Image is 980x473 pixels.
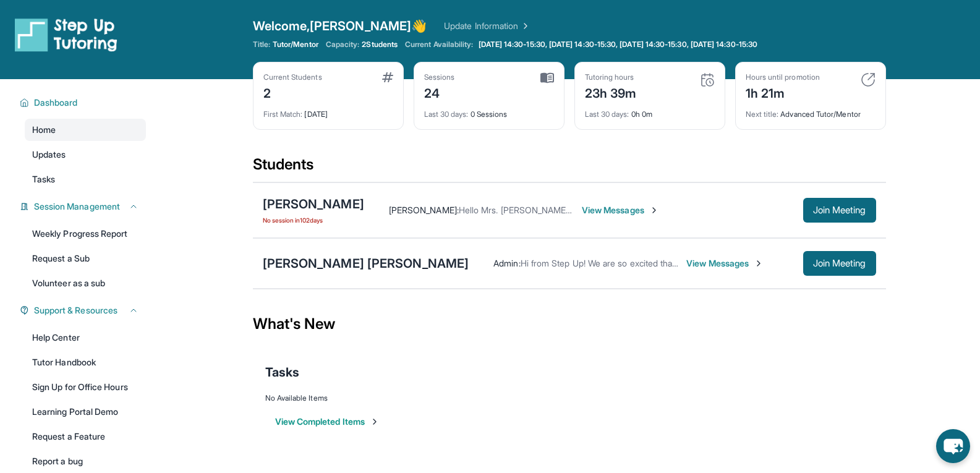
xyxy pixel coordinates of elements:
[32,173,55,185] span: Tasks
[424,109,469,119] span: Last 30 days :
[326,40,360,49] span: Capacity:
[746,102,876,119] div: Advanced Tutor/Mentor
[25,119,146,141] a: Home
[29,200,138,213] button: Session Management
[700,72,715,87] img: card
[275,415,380,428] button: View Completed Items
[362,40,398,49] span: 2 Students
[253,40,270,49] span: Title:
[32,148,66,161] span: Updates
[263,215,364,225] span: No session in 102 days
[585,82,637,102] div: 23h 39m
[263,72,322,82] div: Current Students
[405,40,473,49] span: Current Availability:
[686,257,764,270] span: View Messages
[253,297,886,351] div: What's New
[34,200,120,213] span: Session Management
[34,96,78,109] span: Dashboard
[25,223,146,245] a: Weekly Progress Report
[518,20,530,32] img: Chevron Right
[382,72,393,82] img: card
[444,20,530,32] a: Update Information
[265,364,299,381] span: Tasks
[253,17,427,35] span: Welcome, [PERSON_NAME] 👋
[25,326,146,349] a: Help Center
[585,109,629,119] span: Last 30 days :
[649,205,659,215] img: Chevron-Right
[479,40,757,49] span: [DATE] 14:30-15:30, [DATE] 14:30-15:30, [DATE] 14:30-15:30, [DATE] 14:30-15:30
[813,207,866,214] span: Join Meeting
[29,304,138,317] button: Support & Resources
[25,351,146,373] a: Tutor Handbook
[585,102,715,119] div: 0h 0m
[424,72,455,82] div: Sessions
[746,109,779,119] span: Next title :
[25,143,146,166] a: Updates
[25,450,146,472] a: Report a bug
[25,272,146,294] a: Volunteer as a sub
[263,82,322,102] div: 2
[263,195,364,213] div: [PERSON_NAME]
[936,429,970,463] button: chat-button
[424,102,554,119] div: 0 Sessions
[746,82,820,102] div: 1h 21m
[493,258,520,268] span: Admin :
[32,124,56,136] span: Home
[861,72,876,87] img: card
[253,155,886,182] div: Students
[813,260,866,267] span: Join Meeting
[273,40,318,49] span: Tutor/Mentor
[25,401,146,423] a: Learning Portal Demo
[754,258,764,268] img: Chevron-Right
[389,205,459,215] span: [PERSON_NAME] :
[424,82,455,102] div: 24
[25,168,146,190] a: Tasks
[263,255,469,272] div: [PERSON_NAME] [PERSON_NAME]
[582,204,659,216] span: View Messages
[803,251,876,276] button: Join Meeting
[540,72,554,83] img: card
[476,40,760,49] a: [DATE] 14:30-15:30, [DATE] 14:30-15:30, [DATE] 14:30-15:30, [DATE] 14:30-15:30
[25,425,146,448] a: Request a Feature
[263,109,303,119] span: First Match :
[25,247,146,270] a: Request a Sub
[263,102,393,119] div: [DATE]
[25,376,146,398] a: Sign Up for Office Hours
[29,96,138,109] button: Dashboard
[585,72,637,82] div: Tutoring hours
[746,72,820,82] div: Hours until promotion
[265,393,874,403] div: No Available Items
[803,198,876,223] button: Join Meeting
[15,17,117,52] img: logo
[34,304,117,317] span: Support & Resources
